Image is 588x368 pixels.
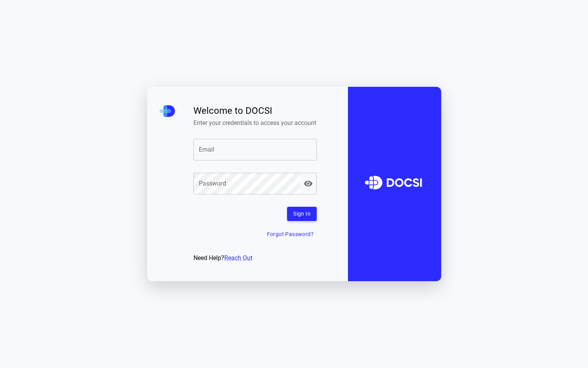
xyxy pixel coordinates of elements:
a: Reach Out [224,254,252,262]
div: Need Help? [193,253,317,263]
img: DOCSI Mini Logo [160,105,175,117]
button: Sign In [287,207,317,221]
span: Enter your credentials to access your account [193,119,317,127]
span: Welcome to DOCSI [193,105,317,116]
button: Forgot Password? [264,227,317,241]
img: DOCSI Logo [360,162,429,206]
